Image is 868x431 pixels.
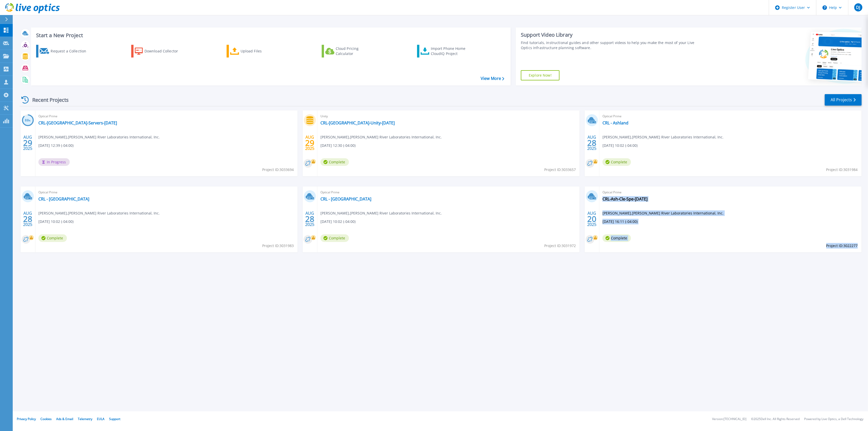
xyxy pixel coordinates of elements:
[544,243,576,249] span: Project ID: 3031972
[587,141,596,145] span: 28
[38,134,160,140] span: [PERSON_NAME] , [PERSON_NAME] River Laboratories International, Inc.
[602,120,628,125] a: CRL - Ashland
[38,196,89,202] a: CRL - [GEOGRAPHIC_DATA]
[23,217,32,221] span: 28
[826,167,858,173] span: Project ID: 3031984
[305,134,315,152] div: AUG 2025
[751,418,800,421] li: © 2025 Dell Inc. All Rights Reserved
[38,113,295,119] span: Optical Prime
[36,33,504,38] h3: Start a New Project
[305,210,315,228] div: AUG 2025
[804,418,863,421] li: Powered by Live Optics, a Dell Technology
[38,158,70,166] span: In Progress
[20,94,76,106] div: Recent Projects
[587,217,596,221] span: 20
[431,46,470,56] div: Import Phone Home CloudIQ Project
[320,158,349,166] span: Complete
[241,46,281,56] div: Upload Files
[320,120,395,125] a: CRL-[GEOGRAPHIC_DATA]-Unity-[DATE]
[131,45,188,58] a: Download Collector
[144,46,185,56] div: Download Collector
[23,141,32,145] span: 29
[38,143,73,148] span: [DATE] 12:39 (-04:00)
[320,234,349,242] span: Complete
[544,167,576,173] span: Project ID: 3033657
[587,210,597,228] div: AUG 2025
[320,134,442,140] span: [PERSON_NAME] , [PERSON_NAME] River Laboratories International, Inc.
[320,143,356,148] span: [DATE] 12:30 (-04:00)
[109,417,120,421] a: Support
[38,210,160,216] span: [PERSON_NAME] , [PERSON_NAME] River Laboratories International, Inc.
[227,45,283,58] a: Upload Files
[825,94,862,106] a: All Projects
[305,217,314,221] span: 28
[602,219,638,224] span: [DATE] 16:11 (-04:00)
[320,190,577,195] span: Optical Prime
[97,417,105,421] a: EULA
[22,118,34,123] h3: 88
[602,234,631,242] span: Complete
[56,417,73,421] a: Ads & Email
[602,143,638,148] span: [DATE] 10:02 (-04:00)
[17,417,36,421] a: Privacy Policy
[336,46,376,56] div: Cloud Pricing Calculator
[320,196,371,202] a: CRL - [GEOGRAPHIC_DATA]
[305,141,314,145] span: 29
[38,219,73,224] span: [DATE] 10:02 (-04:00)
[602,196,648,202] a: CRL-Ash-Cle-Spe-[DATE]
[712,418,746,421] li: Version: [TECHNICAL_ID]
[602,158,631,166] span: Complete
[38,120,117,125] a: CRL-[GEOGRAPHIC_DATA]-Servers-[DATE]
[29,119,31,122] span: %
[602,113,859,119] span: Optical Prime
[51,46,91,56] div: Request a Collection
[521,32,701,38] div: Support Video Library
[521,70,560,80] a: Explore Now!
[40,417,52,421] a: Cookies
[602,210,724,216] span: [PERSON_NAME] , [PERSON_NAME] River Laboratories International, Inc.
[320,210,442,216] span: [PERSON_NAME] , [PERSON_NAME] River Laboratories International, Inc.
[320,113,577,119] span: Unity
[481,76,504,81] a: View More
[38,234,67,242] span: Complete
[23,134,33,152] div: AUG 2025
[602,134,724,140] span: [PERSON_NAME] , [PERSON_NAME] River Laboratories International, Inc.
[23,210,33,228] div: AUG 2025
[521,40,701,50] div: Find tutorials, instructional guides and other support videos to help you make the most of your L...
[826,243,858,249] span: Project ID: 3022277
[602,190,859,195] span: Optical Prime
[856,5,860,9] span: DJ
[322,45,378,58] a: Cloud Pricing Calculator
[38,190,295,195] span: Optical Prime
[262,243,294,249] span: Project ID: 3031983
[320,219,356,224] span: [DATE] 10:02 (-04:00)
[78,417,92,421] a: Telemetry
[36,45,93,58] a: Request a Collection
[262,167,294,173] span: Project ID: 3033694
[587,134,597,152] div: AUG 2025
